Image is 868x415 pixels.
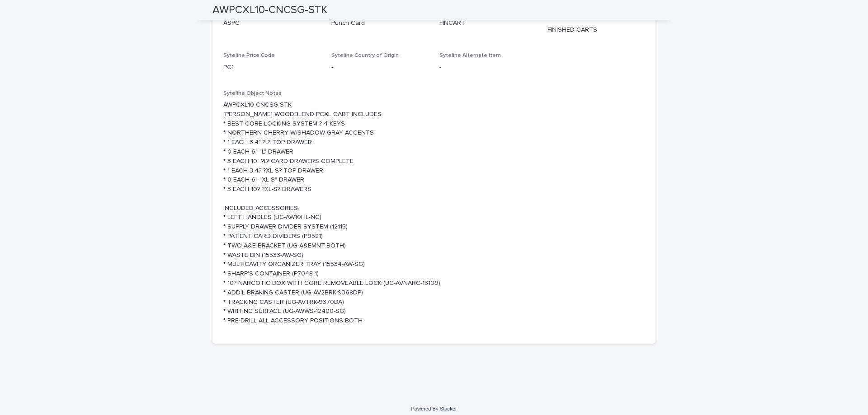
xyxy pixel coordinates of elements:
[223,100,645,326] p: AWPCXL10-CNCSG-STK [PERSON_NAME] WOODBLEND PCXL CART INCLUDES: * BEST CORE LOCKING SYSTEM ? 4 KEY...
[411,406,457,411] a: Powered By Stacker
[223,53,275,58] span: Syteline Price Code
[223,19,321,28] p: ASPC
[439,19,537,28] p: FINCART
[223,63,321,72] p: PC1
[439,63,537,72] p: -
[223,91,282,96] span: Syteline Object Notes
[439,53,501,58] span: Syteline Alternate Item
[331,53,399,58] span: Syteline Country of Origin
[331,19,429,28] p: Punch Card
[547,25,645,35] p: FINISHED CARTS
[331,63,429,72] p: -
[212,4,327,17] h2: AWPCXL10-CNCSG-STK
